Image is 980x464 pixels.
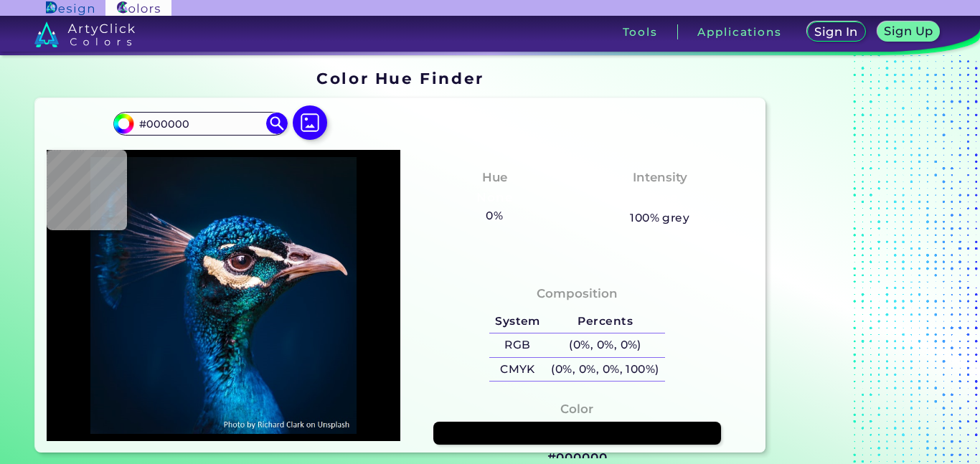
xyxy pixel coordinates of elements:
h5: (0%, 0%, 0%) [546,333,665,357]
h5: 100% grey [630,209,689,227]
h4: Composition [537,283,618,304]
h4: Hue [482,167,507,188]
h5: CMYK [489,358,545,382]
a: Sign In [809,23,863,42]
img: ArtyClick Design logo [46,1,94,15]
img: icon search [266,113,288,134]
h5: Sign In [816,27,856,37]
h3: None [636,189,684,207]
h5: RGB [489,333,545,357]
img: logo_artyclick_colors_white.svg [34,22,136,47]
h3: None [471,189,519,207]
h4: Intensity [633,167,687,188]
h5: Sign Up [886,26,931,37]
h5: 0% [481,207,509,225]
a: Sign Up [880,23,937,42]
img: img_pavlin.jpg [54,157,393,434]
input: type color.. [134,114,268,133]
h5: System [489,310,545,333]
h4: Color [560,399,593,420]
img: icon picture [293,105,327,140]
h3: Tools [623,27,658,37]
h5: Percents [546,310,665,333]
h5: (0%, 0%, 0%, 100%) [546,358,665,382]
h1: Color Hue Finder [316,67,484,89]
h3: Applications [697,27,781,37]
